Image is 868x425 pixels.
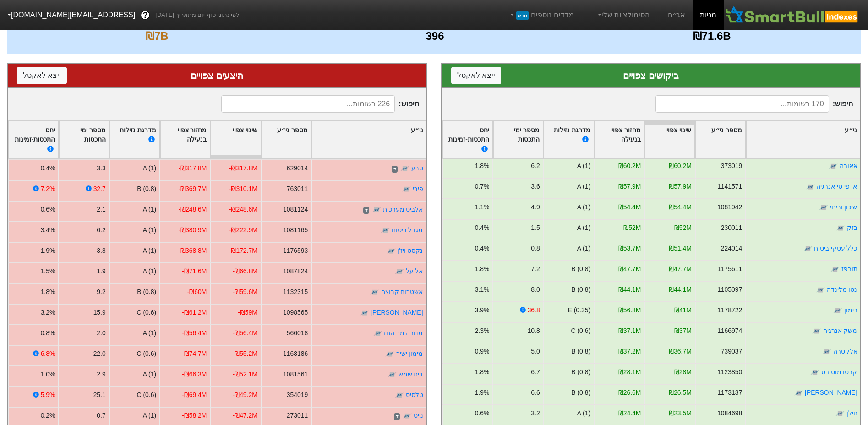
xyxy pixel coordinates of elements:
a: משק אנרגיה [823,327,857,334]
div: ₪57.9M [669,182,692,191]
div: מדרגת נזילות [113,125,156,154]
div: -₪59M [238,308,257,317]
a: בית שמש [399,371,423,378]
a: חילן [846,409,857,417]
div: Toggle SortBy [262,121,311,159]
img: tase link [385,350,394,359]
div: 1123850 [717,367,742,377]
div: ₪37M [674,326,691,336]
div: -₪74.7M [182,349,207,359]
div: 3.1% [475,285,489,294]
a: הסימולציות שלי [592,6,654,24]
div: 9.2 [97,287,105,297]
div: Toggle SortBy [312,121,426,159]
div: A (1) [143,246,156,256]
div: 1176593 [283,246,308,256]
div: 1168186 [283,349,308,359]
a: מגדל ביטוח [392,226,423,234]
div: -₪317.8M [178,163,207,173]
div: 6.2 [97,225,105,235]
div: ₪23.5M [669,409,692,418]
div: -₪47.2M [233,411,257,420]
div: 0.7% [475,182,489,191]
div: Toggle SortBy [493,121,543,159]
a: בזק [846,224,857,231]
div: A (1) [143,370,156,379]
div: -₪52.1M [233,370,257,379]
div: 0.9% [475,347,489,356]
img: tase link [381,226,390,235]
img: tase link [830,265,840,274]
div: 1.8% [475,367,489,377]
div: B (0.8) [137,184,156,194]
div: Toggle SortBy [59,121,109,159]
div: 1.0% [41,370,55,379]
div: 15.9 [93,308,106,317]
div: ₪28.1M [618,367,641,377]
div: 6.6 [531,388,540,398]
a: אשטרום קבוצה [381,288,423,295]
div: -₪55.2M [233,349,257,359]
div: 0.4% [41,163,55,173]
img: tase link [370,288,379,297]
div: 1087824 [283,267,308,276]
div: -₪58.2M [182,411,207,420]
img: tase link [402,185,411,194]
div: 1178722 [717,305,742,315]
div: 0.4% [475,244,489,253]
div: ₪44.1M [669,285,692,294]
div: 4.9 [531,202,540,212]
a: אל על [406,267,423,275]
span: ד [394,413,400,420]
span: חיפוש : [221,95,419,113]
div: 22.0 [93,349,106,359]
div: -₪56.4M [182,328,207,338]
button: ייצא לאקסל [17,67,67,84]
div: B (0.8) [571,264,590,274]
div: 5.9% [41,390,55,400]
div: ₪26.5M [669,388,692,398]
div: A (1) [143,163,156,173]
input: 226 רשומות... [221,95,395,113]
div: ₪26.6M [618,388,641,398]
div: A (1) [577,161,590,171]
div: Toggle SortBy [211,121,260,159]
div: -₪69.4M [182,390,207,400]
div: ₪60.2M [618,161,641,171]
div: יחס התכסות-זמינות [446,125,489,154]
div: 2.0 [97,328,105,338]
div: Toggle SortBy [160,121,210,159]
div: ₪71.6B [574,28,849,44]
div: -₪61.2M [182,308,207,317]
a: טלסיס [406,391,423,398]
img: tase link [794,389,803,398]
div: 7.2 [531,264,540,274]
div: 1.5 [531,223,540,233]
div: 629014 [287,163,308,173]
div: A (1) [577,409,590,418]
div: 1166974 [717,326,742,336]
span: ד [363,207,369,214]
div: 25.1 [93,390,106,400]
div: 1141571 [717,182,742,191]
div: 1173137 [717,388,742,398]
img: tase link [372,206,381,215]
div: C (0.6) [571,326,590,336]
div: 0.7 [97,411,105,420]
div: ₪51.4M [669,244,692,253]
div: 32.7 [93,184,106,194]
div: -₪56.4M [233,328,257,338]
div: A (1) [577,202,590,212]
div: יחס התכסות-זמינות [12,125,55,154]
div: 2.1 [97,205,105,214]
div: -₪66.8M [233,267,257,276]
div: 224014 [721,244,742,253]
div: 230011 [721,223,742,233]
img: SmartBull [724,6,861,24]
div: ₪60.2M [669,161,692,171]
div: 1175611 [717,264,742,274]
img: tase link [836,224,845,233]
a: מימון ישיר [396,350,423,357]
a: אלביט מערכות [383,206,423,213]
img: tase link [403,412,412,421]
